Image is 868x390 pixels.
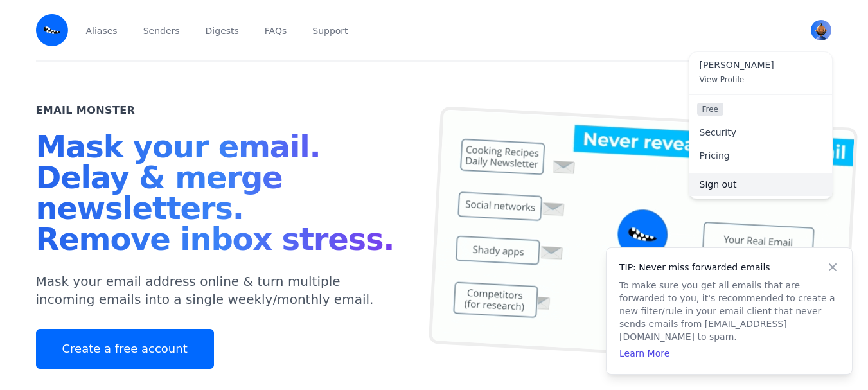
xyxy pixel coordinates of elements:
h1: Mask your email. Delay & merge newsletters. Remove inbox stress. [36,131,403,260]
p: Mask your email address online & turn multiple incoming emails into a single weekly/monthly email. [36,272,403,308]
h2: Email Monster [36,103,136,118]
a: Pricing [689,144,832,167]
a: Create a free account [36,329,214,369]
p: To make sure you get all emails that are forwarded to you, it's recommended to create a new filte... [619,279,839,343]
button: User menu [810,19,833,42]
span: View Profile [700,75,745,84]
a: Security [689,121,832,144]
img: temp mail, free temporary mail, Temporary Email [428,106,857,366]
span: Free [697,103,723,116]
h4: TIP: Never miss forwarded emails [619,261,839,274]
img: dirk's Avatar [811,20,831,40]
a: Learn More [619,348,669,359]
span: [PERSON_NAME] [700,60,822,71]
a: [PERSON_NAME] View Profile [689,52,832,94]
img: Email Monster [36,14,68,46]
a: Sign out [689,173,832,196]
